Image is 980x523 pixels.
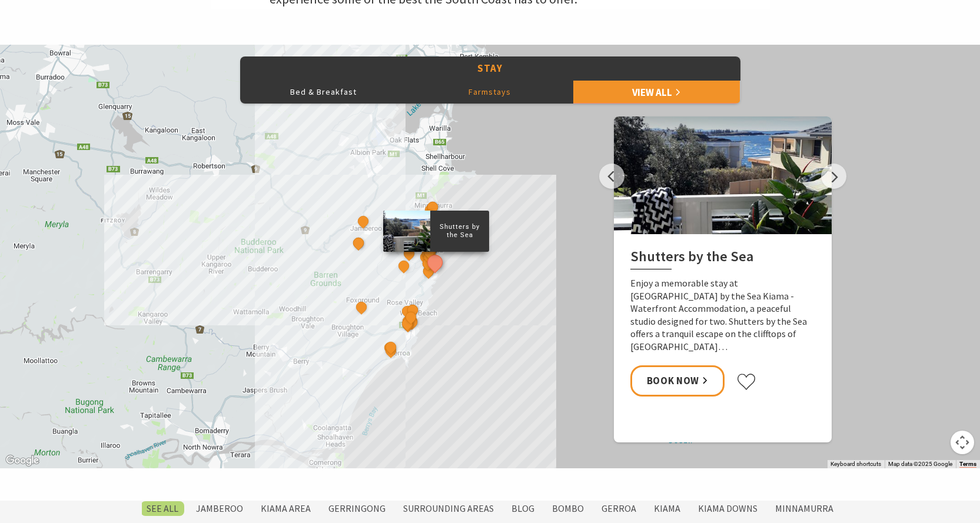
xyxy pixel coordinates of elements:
[403,309,418,325] button: See detail about Werri Beach Holiday Park
[630,365,725,397] a: Book Now
[692,501,763,516] label: Kiama Downs
[356,214,371,229] button: See detail about Jamberoo Pub and Saleyard Motel
[599,164,624,189] button: Previous
[190,501,249,516] label: Jamberoo
[648,501,686,516] label: Kiama
[383,340,398,355] button: See detail about Discovery Parks - Gerroa
[830,460,881,468] button: Keyboard shortcuts
[400,316,415,331] button: See detail about Coast and Country Holidays
[255,501,317,516] label: Kiama Area
[397,501,500,516] label: Surrounding Areas
[888,461,952,467] span: Map data ©2025 Google
[596,501,642,516] label: Gerroa
[430,222,489,241] p: Shutters by the Sea
[354,299,369,315] button: See detail about EagleView Park
[951,431,974,454] button: Map camera controls
[395,236,410,252] button: See detail about Cicada Luxury Camping
[546,501,590,516] label: Bombo
[769,501,839,516] label: Minnamurra
[630,277,815,354] p: Enjoy a memorable stay at [GEOGRAPHIC_DATA] by the Sea Kiama - Waterfront Accommodation, a peacef...
[3,453,42,468] img: Google
[506,501,540,516] label: Blog
[240,56,740,81] button: Stay
[240,80,407,104] button: Bed & Breakfast
[573,80,740,104] a: View All
[630,248,815,269] h2: Shutters by the Sea
[323,501,391,516] label: Gerringong
[141,501,184,516] label: SEE All
[401,246,416,261] button: See detail about Greyleigh Kiama
[959,461,976,468] a: Terms (opens in new tab)
[424,251,446,273] button: See detail about Shutters by the Sea
[3,453,42,468] a: Open this area in Google Maps (opens a new window)
[821,164,846,189] button: Next
[736,373,756,391] button: Click to favourite Shutters by the Sea
[383,343,398,358] button: See detail about Seven Mile Beach Holiday Park
[351,236,366,251] button: See detail about Jamberoo Valley Farm Cottages
[407,80,573,104] button: Farmstays
[421,264,436,279] button: See detail about Bask at Loves Bay
[396,258,411,274] button: See detail about Saddleback Grove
